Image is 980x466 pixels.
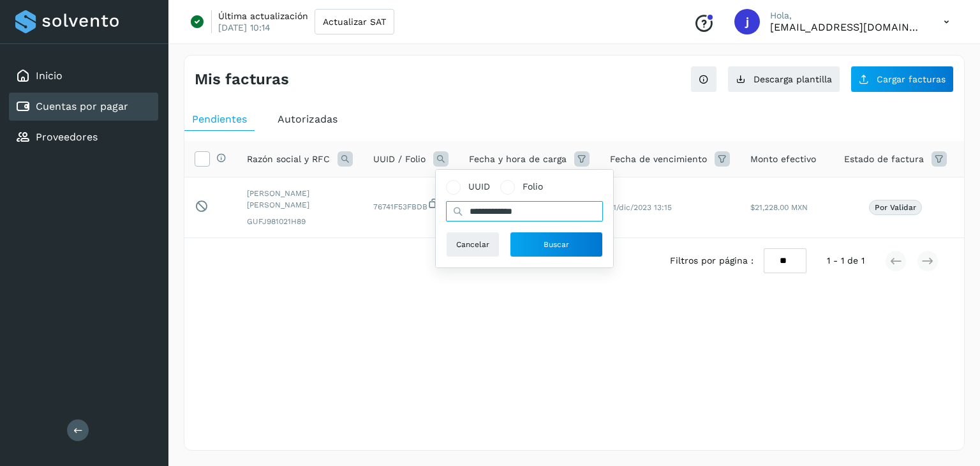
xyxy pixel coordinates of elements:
[36,70,63,82] a: Inicio
[670,254,754,267] span: Filtros por página :
[192,113,247,125] span: Pendientes
[875,203,916,212] p: Por validar
[770,21,923,33] p: jrodriguez@kalapata.co
[469,153,567,166] span: Fecha y hora de carga
[247,153,330,166] span: Razón social y RFC
[877,75,946,84] span: Cargar facturas
[844,153,924,166] span: Estado de factura
[750,203,808,212] span: $21,228.00 MXN
[315,9,394,34] button: Actualizar SAT
[9,123,158,151] div: Proveedores
[727,66,840,93] button: Descarga plantilla
[278,113,338,125] span: Autorizadas
[323,17,386,26] span: Actualizar SAT
[770,10,923,21] p: Hola,
[754,75,832,84] span: Descarga plantilla
[9,62,158,90] div: Inicio
[373,197,449,213] span: 76741F53FBDB
[195,70,289,89] h4: Mis facturas
[850,66,954,93] button: Cargar facturas
[247,216,353,227] span: GUFJ981021H89
[750,153,816,166] span: Monto efectivo
[36,131,98,143] a: Proveedores
[218,22,271,33] p: [DATE] 10:14
[610,203,672,212] span: 11/dic/2023 13:15
[9,93,158,121] div: Cuentas por pagar
[36,100,128,112] a: Cuentas por pagar
[827,254,865,267] span: 1 - 1 de 1
[218,10,308,22] p: Última actualización
[610,153,707,166] span: Fecha de vencimiento
[247,188,353,211] span: [PERSON_NAME] [PERSON_NAME]
[373,153,426,166] span: UUID / Folio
